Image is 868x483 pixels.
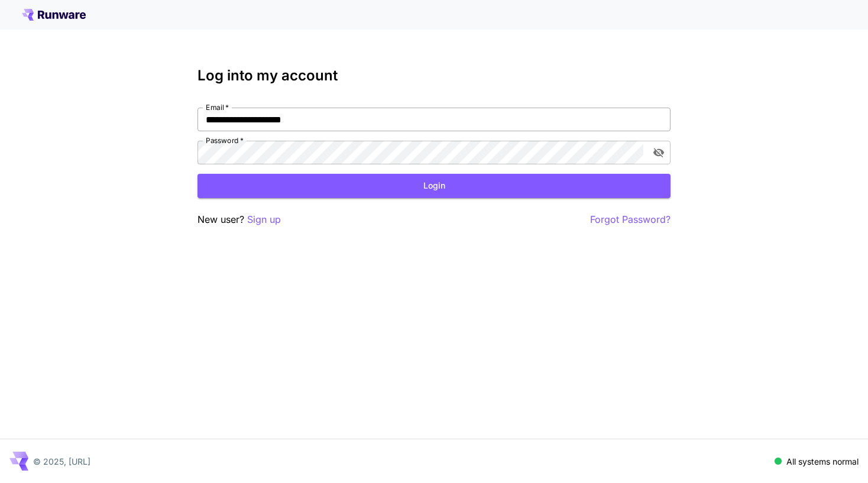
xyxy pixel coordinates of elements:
[197,67,671,84] h3: Log into my account
[648,142,669,163] button: toggle password visibility
[197,212,281,227] p: New user?
[197,174,671,198] button: Login
[206,102,229,112] label: Email
[247,212,281,227] button: Sign up
[33,455,90,468] p: © 2025, [URL]
[206,135,244,145] label: Password
[590,212,671,227] button: Forgot Password?
[786,455,859,468] p: All systems normal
